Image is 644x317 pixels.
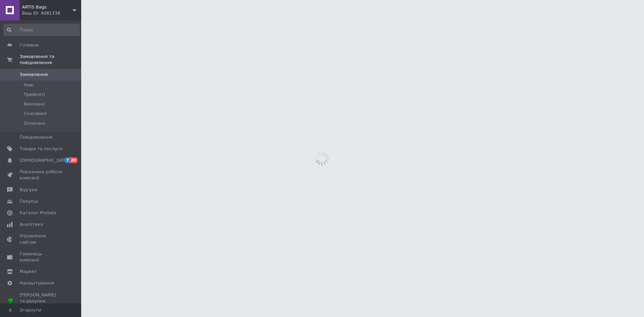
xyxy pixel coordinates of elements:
span: Налаштування [20,280,54,286]
span: Головна [20,42,39,48]
span: Оплачені [24,120,45,126]
span: Прийняті [24,92,45,98]
span: Виконані [24,101,45,107]
span: Аналітика [20,221,43,227]
span: Повідомлення [20,134,52,140]
span: Відгуки [20,187,37,193]
span: Замовлення та повідомлення [20,54,81,66]
span: 7 [65,157,70,163]
input: Пошук [3,24,80,36]
span: Покупці [20,198,38,204]
span: Замовлення [20,72,48,78]
span: 28 [70,157,78,163]
span: [DEMOGRAPHIC_DATA] [20,157,70,163]
span: Маркет [20,269,37,275]
span: Скасовані [24,111,47,117]
span: Гаманець компанії [20,251,63,263]
span: Каталог ProSale [20,210,56,216]
span: ARTiS Bags [22,4,73,10]
span: Показники роботи компанії [20,169,63,181]
span: Товари та послуги [20,146,63,152]
span: Нові [24,82,33,88]
span: Управління сайтом [20,233,63,245]
div: Ваш ID: 4081336 [22,10,81,16]
span: [PERSON_NAME] та рахунки [20,292,63,311]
